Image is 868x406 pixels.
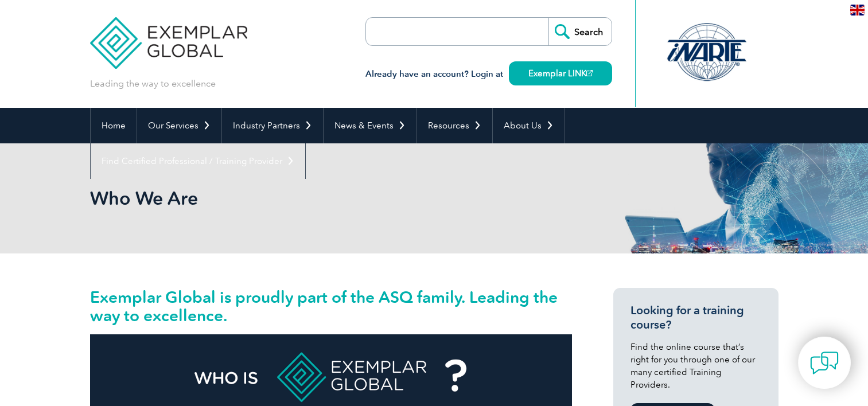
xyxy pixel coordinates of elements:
a: Industry Partners [222,108,323,143]
a: Find Certified Professional / Training Provider [91,143,305,179]
a: Resources [417,108,492,143]
input: Search [548,18,612,45]
h2: Exemplar Global is proudly part of the ASQ family. Leading the way to excellence. [90,288,572,325]
h3: Already have an account? Login at [365,67,612,81]
a: Exemplar LINK [509,61,612,85]
a: Our Services [137,108,221,143]
img: contact-chat.png [810,349,839,377]
img: open_square.png [586,70,593,76]
a: News & Events [324,108,417,143]
h3: Looking for a training course? [630,303,761,332]
h2: Who We Are [90,189,572,208]
p: Find the online course that’s right for you through one of our many certified Training Providers. [630,341,761,391]
a: Home [91,108,137,143]
p: Leading the way to excellence [90,77,216,90]
a: About Us [493,108,565,143]
img: en [850,5,865,15]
